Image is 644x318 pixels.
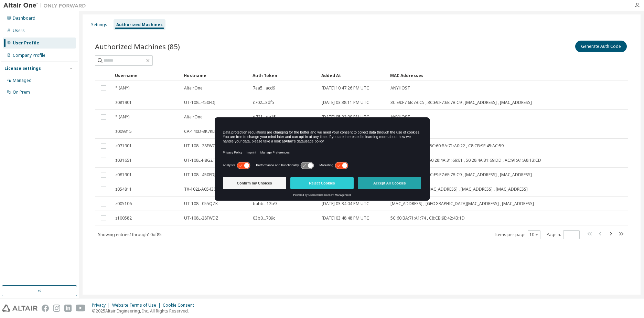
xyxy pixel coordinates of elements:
[184,143,218,149] span: UT-108L-28FWC7
[253,85,275,91] span: 7aa5...acd9
[2,305,37,312] img: altair_logo.svg
[115,100,132,105] span: z081901
[322,201,369,206] span: [DATE] 03:34:04 PM UTC
[390,143,504,149] span: C8:CB:9E:45:AC:5D , 5C:60:BA:71:A0:22 , C8:CB:9E:45:AC:59
[253,201,277,206] span: babb...12b9
[42,305,49,312] img: facebook.svg
[115,143,132,149] span: z071901
[184,215,218,221] span: UT-108L-28FWDZ
[575,41,627,52] button: Generate Auth Code
[115,85,129,91] span: * (ANY)
[547,230,580,239] span: Page n.
[115,187,132,192] span: z054811
[91,22,107,28] div: Settings
[13,28,25,33] div: Users
[184,114,203,120] span: AltairOne
[4,66,41,71] div: License Settings
[322,100,369,105] span: [DATE] 03:38:11 PM UTC
[13,78,32,83] div: Managed
[13,53,45,58] div: Company Profile
[253,114,276,120] span: d721...da15
[529,232,539,237] button: 10
[115,129,132,134] span: z009315
[13,89,30,95] div: On Prem
[76,305,86,312] img: youtube.svg
[390,172,532,178] span: 3C:E9:F7:6E:7B:C5 , 3C:E9:F7:6E:7B:C9 , [MAC_ADDRESS] , [MAC_ADDRESS]
[321,70,385,81] div: Added At
[3,2,89,9] img: Altair One
[184,100,215,105] span: UT-108L-450FDJ
[390,114,410,120] span: ANYHOST
[115,201,132,206] span: z005106
[115,172,132,178] span: z081901
[322,114,369,120] span: [DATE] 05:22:00 PM UTC
[184,201,218,206] span: UT-108L-055QZK
[495,230,540,239] span: Items per page
[115,215,132,221] span: z100582
[390,158,541,163] span: AC:91:A1:34:A9:F3 , 50:28:4A:31:69:E1 , 50:28:4A:31:69:DD , AC:91:A1:A8:13:CD
[184,85,203,91] span: AltairOne
[116,22,163,28] div: Authorized Machines
[115,114,129,120] span: * (ANY)
[115,70,178,81] div: Username
[322,85,369,91] span: [DATE] 10:47:26 PM UTC
[92,303,112,308] div: Privacy
[115,158,132,163] span: z031651
[98,232,162,237] span: Showing entries 1 through 10 of 85
[253,70,316,81] div: Auth Token
[184,158,220,163] span: UT-108L-H8G2TV3
[390,187,528,192] span: [MAC_ADDRESS] , [MAC_ADDRESS] , [MAC_ADDRESS] , [MAC_ADDRESS]
[390,85,410,91] span: ANYHOST
[53,305,60,312] img: instagram.svg
[92,308,198,314] p: © 2025 Altair Engineering, Inc. All Rights Reserved.
[13,15,35,21] div: Dashboard
[112,303,163,308] div: Website Terms of Use
[95,42,180,51] span: Authorized Machines (85)
[390,201,534,206] span: [MAC_ADDRESS] , [GEOGRAPHIC_DATA][MAC_ADDRESS] , [MAC_ADDRESS]
[253,215,275,221] span: 03b0...709c
[184,172,215,178] span: UT-108L-450FDJ
[253,100,274,105] span: c702...3df5
[184,70,247,81] div: Hostname
[390,215,465,221] span: 5C:60:BA:71:A1:74 , C8:CB:9E:42:4B:1D
[64,305,72,312] img: linkedin.svg
[322,215,369,221] span: [DATE] 03:48:48 PM UTC
[390,70,558,81] div: MAC Addresses
[390,100,532,105] span: 3C:E9:F7:6E:7B:C5 , 3C:E9:F7:6E:7B:C9 , [MAC_ADDRESS] , [MAC_ADDRESS]
[163,303,198,308] div: Cookie Consent
[184,129,221,134] span: CA-140D-3K7KLM3
[184,187,216,192] span: TX-102L-A05430
[13,40,39,46] div: User Profile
